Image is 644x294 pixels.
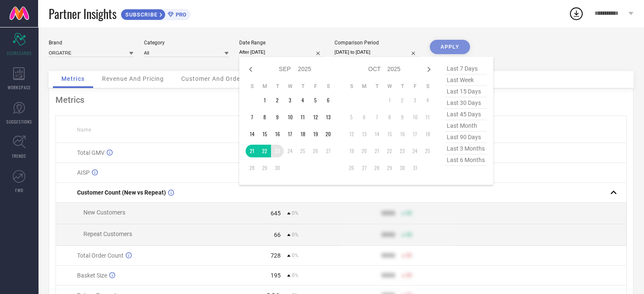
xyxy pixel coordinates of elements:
td: Fri Sep 05 2025 [309,94,322,107]
div: Date Range [239,40,324,46]
td: Mon Oct 20 2025 [358,145,370,157]
td: Thu Sep 25 2025 [296,145,309,157]
td: Wed Oct 01 2025 [383,94,396,107]
td: Tue Sep 16 2025 [271,128,284,140]
div: 195 [271,272,281,279]
span: Revenue And Pricing [102,75,164,82]
a: SUBSCRIBEPRO [121,7,191,20]
span: 0% [292,253,299,258]
div: 9999 [381,252,395,259]
span: New Customers [83,209,125,216]
td: Fri Oct 10 2025 [409,111,421,124]
span: PRO [174,11,186,18]
td: Sat Sep 27 2025 [322,145,334,157]
input: Select date range [239,48,324,57]
span: SUBSCRIBE [121,11,160,18]
td: Tue Sep 02 2025 [271,94,284,107]
div: v 4.0.25 [24,14,41,20]
th: Friday [409,83,421,90]
div: Category [144,40,229,46]
input: Select comparison period [334,48,419,57]
span: 0% [292,232,299,238]
td: Sun Oct 19 2025 [345,145,358,157]
span: last 90 days [445,132,487,143]
span: last 45 days [445,109,487,120]
td: Mon Sep 01 2025 [258,94,271,107]
img: tab_domain_overview_orange.svg [23,49,30,56]
span: SUGGESTIONS [6,118,32,125]
td: Fri Oct 24 2025 [409,145,421,157]
span: AISP [77,169,90,176]
th: Friday [309,83,322,90]
td: Sat Sep 20 2025 [322,128,334,140]
td: Fri Sep 12 2025 [309,111,322,124]
td: Fri Oct 03 2025 [409,94,421,107]
div: 66 [274,231,281,238]
th: Tuesday [370,83,383,90]
th: Sunday [246,83,258,90]
th: Monday [358,83,370,90]
span: last month [445,120,487,132]
td: Mon Oct 06 2025 [358,111,370,124]
td: Fri Sep 26 2025 [309,145,322,157]
div: Open download list [569,6,584,21]
span: Basket Size [77,272,107,279]
td: Sun Oct 05 2025 [345,111,358,124]
td: Tue Oct 07 2025 [370,111,383,124]
span: Partner Insights [49,5,116,22]
div: 9999 [381,231,395,238]
div: 9999 [381,210,395,217]
span: last week [445,74,487,86]
td: Sat Oct 11 2025 [421,111,434,124]
td: Sat Sep 06 2025 [322,94,334,107]
td: Thu Sep 04 2025 [296,94,309,107]
span: Metrics [61,75,85,82]
td: Mon Sep 08 2025 [258,111,271,124]
span: Total Order Count [77,252,124,259]
td: Sun Sep 21 2025 [246,145,258,157]
span: last 30 days [445,97,487,109]
div: Domain: [DOMAIN_NAME] [22,22,93,29]
span: 50 [406,210,412,216]
span: Customer Count (New vs Repeat) [77,189,166,196]
td: Thu Oct 23 2025 [396,145,409,157]
span: SCORECARDS [7,50,32,56]
td: Mon Oct 13 2025 [358,128,370,140]
td: Sun Oct 26 2025 [345,162,358,174]
span: Name [77,127,91,133]
span: 0% [292,210,299,216]
td: Sun Oct 12 2025 [345,128,358,140]
td: Mon Oct 27 2025 [358,162,370,174]
td: Fri Oct 31 2025 [409,162,421,174]
span: Repeat Customers [83,231,132,237]
td: Wed Sep 03 2025 [284,94,296,107]
div: 728 [271,252,281,259]
div: 645 [271,210,281,217]
span: Total GMV [77,149,105,156]
span: last 7 days [445,63,487,74]
td: Thu Oct 16 2025 [396,128,409,140]
img: tab_keywords_by_traffic_grey.svg [84,49,91,56]
td: Sun Sep 07 2025 [246,111,258,124]
span: last 15 days [445,86,487,97]
div: Next month [424,64,434,74]
td: Thu Oct 09 2025 [396,111,409,124]
td: Wed Oct 08 2025 [383,111,396,124]
span: FWD [15,187,23,193]
div: Comparison Period [334,40,419,46]
th: Thursday [396,83,409,90]
td: Wed Oct 15 2025 [383,128,396,140]
span: 0% [292,272,299,278]
td: Wed Sep 10 2025 [284,111,296,124]
td: Thu Oct 30 2025 [396,162,409,174]
div: Brand [49,40,133,46]
td: Tue Sep 30 2025 [271,162,284,174]
span: TRENDS [12,153,26,159]
th: Wednesday [284,83,296,90]
span: last 6 months [445,154,487,166]
th: Monday [258,83,271,90]
td: Mon Sep 22 2025 [258,145,271,157]
div: Previous month [246,64,256,74]
th: Saturday [421,83,434,90]
td: Sat Sep 13 2025 [322,111,334,124]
